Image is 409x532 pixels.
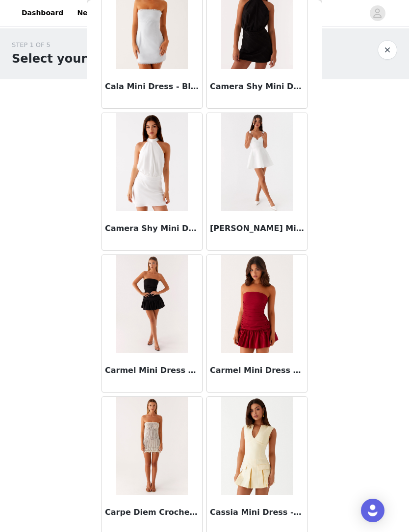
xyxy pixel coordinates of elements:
h3: Cala Mini Dress - Blue [105,81,199,93]
h3: Carmel Mini Dress - Merlot [210,365,304,376]
h3: Camera Shy Mini Dress - Ivory [105,223,199,234]
h3: [PERSON_NAME] Mini Dress - White [210,223,304,234]
a: Networks [71,2,120,24]
h1: Select your styles! [12,50,136,68]
img: Cassia Mini Dress - Yellow [221,397,292,495]
div: STEP 1 OF 5 [12,40,136,50]
img: Carmel Mini Dress - Black [116,255,187,353]
h3: Carmel Mini Dress - Black [105,365,199,376]
div: avatar [373,5,382,21]
a: Dashboard [16,2,69,24]
img: Carpe Diem Crochet Mini Dress - Ivory [116,397,187,495]
div: Open Intercom Messenger [361,499,384,522]
h3: Cassia Mini Dress - Yellow [210,507,304,518]
img: Camera Shy Mini Dress - Ivory [116,113,187,211]
h3: Carpe Diem Crochet Mini Dress - Ivory [105,507,199,518]
h3: Camera Shy Mini Dress - Black [210,81,304,93]
img: Carmel Mini Dress - Merlot [221,255,292,353]
img: Candice Mini Dress - White [221,113,292,211]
